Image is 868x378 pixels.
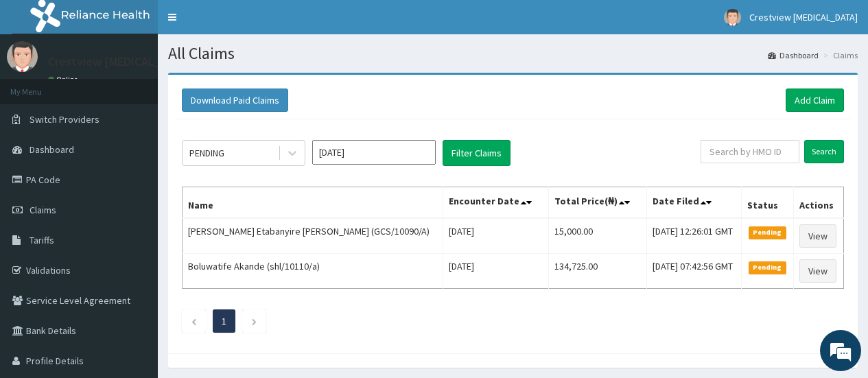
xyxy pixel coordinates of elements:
[182,88,288,112] button: Download Paid Claims
[799,259,836,283] a: View
[793,187,843,219] th: Actions
[549,254,647,289] td: 134,725.00
[701,140,799,163] input: Search by HMO ID
[251,315,257,327] a: Next page
[768,49,819,61] a: Dashboard
[549,187,647,219] th: Total Price(₦)
[443,254,548,289] td: [DATE]
[443,140,511,166] button: Filter Claims
[30,204,56,216] span: Claims
[312,140,436,165] input: Select Month and Year
[189,146,224,160] div: PENDING
[443,187,548,219] th: Encounter Date
[48,56,194,68] p: Crestview [MEDICAL_DATA]
[749,11,858,23] span: Crestview [MEDICAL_DATA]
[647,187,742,219] th: Date Filed
[724,9,741,26] img: User Image
[183,254,443,289] td: Boluwatife Akande (shl/10110/a)
[48,75,81,84] a: Online
[804,140,844,163] input: Search
[168,45,858,62] h1: All Claims
[749,226,786,239] span: Pending
[647,254,742,289] td: [DATE] 07:42:56 GMT
[443,218,548,254] td: [DATE]
[799,224,836,248] a: View
[30,113,99,126] span: Switch Providers
[30,143,74,156] span: Dashboard
[647,218,742,254] td: [DATE] 12:26:01 GMT
[742,187,794,219] th: Status
[7,41,38,72] img: User Image
[183,218,443,254] td: [PERSON_NAME] Etabanyire [PERSON_NAME] (GCS/10090/A)
[549,218,647,254] td: 15,000.00
[183,187,443,219] th: Name
[30,234,54,246] span: Tariffs
[749,261,786,274] span: Pending
[820,49,858,61] li: Claims
[222,315,226,327] a: Page 1 is your current page
[786,88,844,112] a: Add Claim
[191,315,197,327] a: Previous page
